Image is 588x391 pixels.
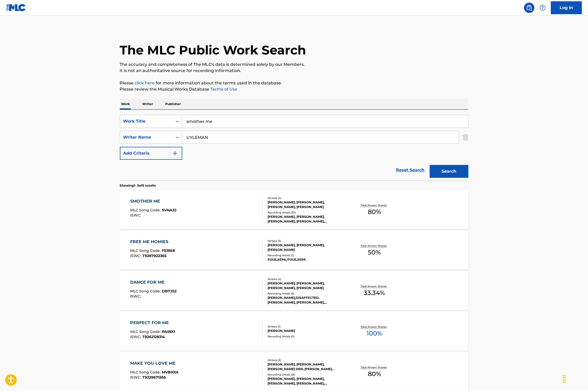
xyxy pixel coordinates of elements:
[130,208,162,212] span: MLC Song Code :
[367,329,382,338] span: 100 %
[268,239,345,243] div: Writers ( 3 )
[123,118,170,124] div: Work Title
[268,281,345,290] div: [PERSON_NAME], [PERSON_NAME], [PERSON_NAME], [PERSON_NAME]
[268,211,345,214] div: Recording Artists ( 33 )
[120,231,468,270] a: FREE ME HOMIESMLC Song Code:FE19X8ISWC:T9287922365Writers (3)[PERSON_NAME], [PERSON_NAME], [PERSO...
[268,292,345,296] div: Recording Artists ( 9 )
[268,243,345,252] div: [PERSON_NAME], [PERSON_NAME], [PERSON_NAME]
[361,203,388,207] p: Total Known Shares:
[361,325,388,329] p: Total Known Shares:
[172,150,178,156] img: 9d2ae6d4665cec9f34b9.svg
[135,81,155,85] a: click here
[210,87,238,92] a: Terms of Use
[130,213,142,218] span: ISWC :
[524,3,534,13] a: Public Search
[130,329,162,334] span: MLC Song Code :
[130,370,162,374] span: MLC Song Code :
[164,99,183,109] p: Publisher
[394,164,427,176] a: Reset Search
[130,334,142,339] span: ISWC :
[130,375,142,380] span: ISWC :
[430,165,468,178] button: Search
[562,366,588,391] iframe: Chat Widget
[120,183,156,188] p: Showing 1 - 5 of 5 results
[268,214,345,224] div: [PERSON_NAME], [PERSON_NAME], [PERSON_NAME], [PERSON_NAME], [PERSON_NAME]
[268,325,345,329] div: Writers ( 1 )
[162,329,175,334] span: PA59X1
[120,147,182,160] button: Add Criteria
[537,3,548,13] div: Help
[162,208,177,212] span: SVHA3J
[526,5,532,11] img: search
[120,115,468,180] form: Search Form
[120,68,468,74] p: It is not an authoritative source for recording information.
[123,134,170,140] div: Writer Name
[120,86,468,92] p: Please review the Musical Works Database
[540,5,546,11] img: help
[268,377,345,386] div: [PERSON_NAME], [PERSON_NAME], [PERSON_NAME], [PERSON_NAME], [PERSON_NAME],[PERSON_NAME]
[368,369,381,379] span: 80 %
[364,288,385,298] span: 33.34 %
[120,99,132,109] p: Work
[268,373,345,377] div: Recording Artists ( 91 )
[130,253,142,258] span: ISWC :
[162,370,179,374] span: MVBHXA
[130,279,177,285] div: DANCE FOR ME
[268,196,345,200] div: Writers ( 4 )
[268,329,345,333] div: [PERSON_NAME]
[142,253,167,258] span: T9287922365
[368,207,381,217] span: 80 %
[120,272,468,310] a: DANCE FOR MEMLC Song Code:DB7JS2ISWC:Writers (4)[PERSON_NAME], [PERSON_NAME], [PERSON_NAME], [PER...
[361,284,388,288] p: Total Known Shares:
[120,61,468,68] p: The accuracy and completeness of The MLC's data is determined solely by our Members.
[361,244,388,248] p: Total Known Shares:
[130,360,179,366] div: MAKE YOU LOVE ME
[142,334,165,339] span: T9262128314
[120,42,306,58] h1: The MLC Public Work Search
[141,99,155,109] p: Writer
[162,248,175,253] span: FE19X8
[463,131,468,144] img: Delete Criterion
[6,4,26,11] img: MLC Logo
[268,277,345,281] div: Writers ( 4 )
[120,190,468,229] a: SMOTHER MEMLC Song Code:SVHA3JISWC:Writers (4)[PERSON_NAME], [PERSON_NAME], [PERSON_NAME], [PERSO...
[130,320,175,326] div: PERFECT FOR ME
[560,371,568,387] div: Drag
[368,248,381,257] span: 50 %
[551,1,582,14] a: Log In
[268,358,345,362] div: Writers ( 5 )
[268,200,345,209] div: [PERSON_NAME], [PERSON_NAME], [PERSON_NAME], [PERSON_NAME]
[120,80,468,86] p: Please for more information about the terms used in the database.
[361,365,388,369] p: Total Known Shares:
[130,239,175,245] div: FREE ME HOMIES
[268,334,345,338] div: Recording Artists ( 0 )
[268,257,345,262] div: FOUS,SEPA, FOUS,SEPA
[142,375,166,380] span: T9229671265
[268,253,345,257] div: Recording Artists ( 2 )
[268,296,345,305] div: [PERSON_NAME],DISAFFECTED,[PERSON_NAME], [PERSON_NAME], [PERSON_NAME], DISAFFECTED,[PERSON_NAME],...
[120,312,468,351] a: PERFECT FOR MEMLC Song Code:PA59X1ISWC:T9262128314Writers (1)[PERSON_NAME]Recording Artists (0)To...
[130,289,162,293] span: MLC Song Code :
[130,198,177,204] div: SMOTHER ME
[162,289,177,293] span: DB7JS2
[268,362,345,371] div: [PERSON_NAME], [PERSON_NAME], [PERSON_NAME] DEN, [PERSON_NAME] [PERSON_NAME], [PERSON_NAME]
[130,248,162,253] span: MLC Song Code :
[130,294,142,299] span: ISWC :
